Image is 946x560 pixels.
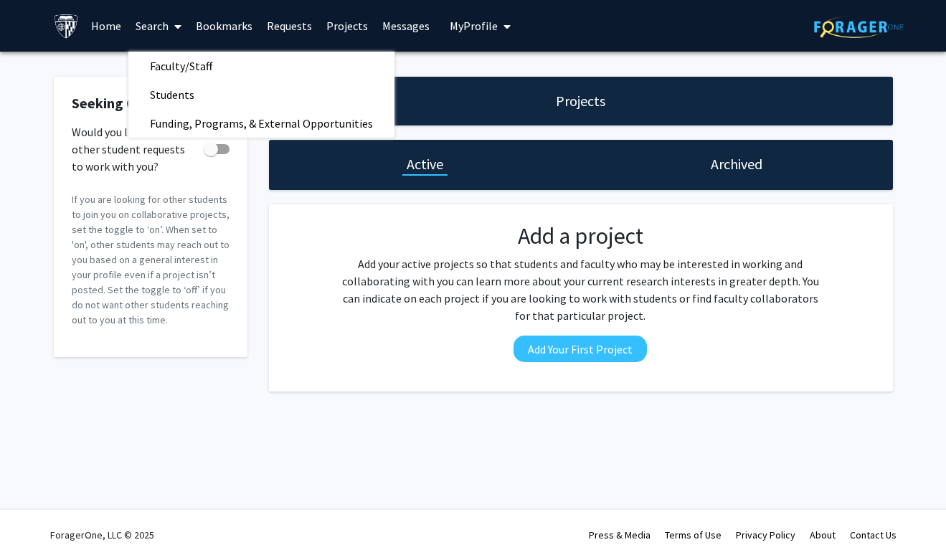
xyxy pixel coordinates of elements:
[850,528,897,541] a: Contact Us
[128,80,216,109] span: Students
[319,1,375,51] a: Projects
[450,19,498,33] span: My Profile
[128,109,394,138] span: Funding, Programs, & External Opportunities
[589,528,651,541] a: Press & Media
[260,1,319,51] a: Requests
[72,192,230,328] p: If you are looking for other students to join you on collaborative projects, set the toggle to ‘o...
[128,1,189,51] a: Search
[11,495,61,549] iframe: Chat
[556,91,605,111] h1: Projects
[337,222,823,250] h2: Add a project
[514,336,647,362] button: Add Your First Project
[54,14,79,39] img: Johns Hopkins University Logo
[189,1,260,51] a: Bookmarks
[337,255,823,324] p: Add your active projects so that students and faculty who may be interested in working and collab...
[72,123,198,175] span: Would you like to receive other student requests to work with you?
[128,113,394,134] a: Funding, Programs, & External Opportunities
[814,16,904,38] img: ForagerOne Logo
[128,52,234,80] span: Faculty/Staff
[407,154,443,174] h1: Active
[665,528,722,541] a: Terms of Use
[50,510,154,560] div: ForagerOne, LLC © 2025
[736,528,795,541] a: Privacy Policy
[84,1,128,51] a: Home
[375,1,437,51] a: Messages
[711,154,762,174] h1: Archived
[128,55,394,77] a: Faculty/Staff
[128,84,394,105] a: Students
[810,528,836,541] a: About
[72,95,230,112] h2: Seeking Collaborators?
